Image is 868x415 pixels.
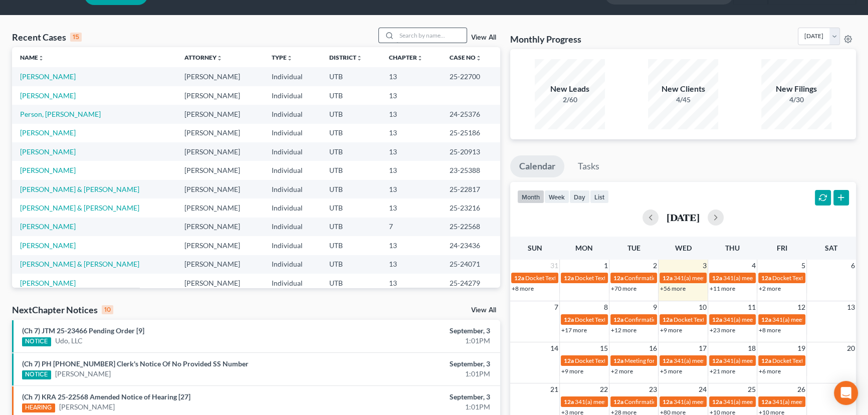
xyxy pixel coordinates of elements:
span: 15 [599,342,609,354]
td: Individual [264,255,321,274]
span: 12a [613,398,623,405]
div: September, 3 [341,326,490,336]
i: unfold_more [216,55,223,61]
td: 13 [381,255,442,274]
td: [PERSON_NAME] [176,255,264,274]
span: 2 [652,260,658,272]
i: unfold_more [476,55,482,61]
a: +11 more [710,285,735,292]
a: Chapterunfold_more [389,54,423,61]
a: +56 more [660,285,686,292]
span: 24 [698,383,708,395]
td: Individual [264,67,321,86]
span: 12a [613,357,623,364]
td: [PERSON_NAME] [176,180,264,198]
span: Sun [528,244,542,252]
td: [PERSON_NAME] [176,105,264,123]
td: Individual [264,161,321,179]
td: 13 [381,236,442,255]
a: +2 more [759,285,781,292]
div: 1:01PM [341,402,490,412]
a: Calendar [510,155,564,177]
td: 13 [381,67,442,86]
span: Confirmation hearing for [PERSON_NAME] [624,316,738,323]
input: Search by name... [396,28,467,43]
a: +9 more [561,367,583,375]
span: Confirmation hearing for [PERSON_NAME] [624,398,738,405]
td: [PERSON_NAME] [176,198,264,217]
span: 21 [549,383,559,395]
td: 13 [381,180,442,198]
td: UTB [321,255,380,274]
span: 22 [599,383,609,395]
a: View All [471,34,496,41]
td: Individual [264,105,321,123]
span: 12a [712,398,722,405]
a: +8 more [512,285,534,292]
a: +6 more [759,367,781,375]
td: 13 [381,124,442,142]
a: Typeunfold_more [272,54,293,61]
span: Sat [825,244,837,252]
td: 23-25388 [442,161,500,179]
td: [PERSON_NAME] [176,86,264,105]
button: month [517,190,544,203]
td: 24-25376 [442,105,500,123]
td: 25-25186 [442,124,500,142]
span: 12a [712,357,722,364]
div: 1:01PM [341,336,490,346]
span: 12a [564,357,574,364]
span: 341(a) meeting for [PERSON_NAME] [723,274,820,282]
span: 3 [702,260,708,272]
span: Confirmation hearing for [PERSON_NAME] [624,274,738,282]
a: +70 more [611,285,636,292]
div: Open Intercom Messenger [834,381,858,405]
span: 12a [613,274,623,282]
td: Individual [264,236,321,255]
span: Docket Text: for [PERSON_NAME] [525,274,615,282]
span: 7 [553,301,559,313]
h3: Monthly Progress [510,33,581,45]
span: 12a [564,316,574,323]
td: 13 [381,161,442,179]
a: +5 more [660,367,682,375]
div: 1:01PM [341,369,490,379]
span: 4 [751,260,757,272]
span: Mon [575,244,593,252]
button: day [569,190,590,203]
a: [PERSON_NAME] [55,369,111,379]
span: 5 [800,260,806,272]
td: UTB [321,142,380,161]
span: 12a [613,316,623,323]
td: [PERSON_NAME] [176,142,264,161]
td: 13 [381,142,442,161]
a: [PERSON_NAME] & [PERSON_NAME] [20,203,139,212]
h2: [DATE] [667,212,700,223]
span: 18 [747,342,757,354]
span: 341(a) meeting for [PERSON_NAME] [723,357,820,364]
a: [PERSON_NAME] [20,279,76,287]
a: [PERSON_NAME] & [PERSON_NAME] [20,185,139,193]
a: +2 more [611,367,633,375]
td: [PERSON_NAME] [176,161,264,179]
div: HEARING [22,403,55,412]
td: Individual [264,124,321,142]
a: (Ch 7) JTM 25-23466 Pending Order [9] [22,326,144,335]
span: 11 [747,301,757,313]
span: Docket Text: for [PERSON_NAME] & [PERSON_NAME] [575,274,718,282]
span: 12a [514,274,524,282]
span: 12a [663,316,673,323]
a: [PERSON_NAME] [20,128,76,137]
span: 17 [698,342,708,354]
div: September, 3 [341,359,490,369]
i: unfold_more [356,55,362,61]
td: 13 [381,105,442,123]
a: Attorneyunfold_more [184,54,223,61]
a: [PERSON_NAME] [20,72,76,81]
a: +9 more [660,326,682,334]
td: 13 [381,198,442,217]
span: Tue [627,244,640,252]
td: UTB [321,124,380,142]
td: UTB [321,161,380,179]
div: NOTICE [22,370,51,379]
